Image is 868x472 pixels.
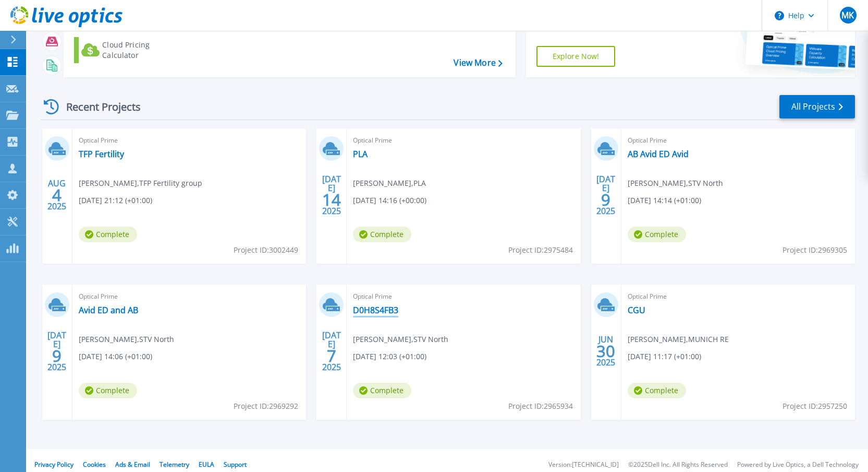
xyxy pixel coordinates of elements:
[102,40,186,61] div: Cloud Pricing Calculator
[353,227,411,242] span: Complete
[83,460,106,469] a: Cookies
[353,334,448,345] span: [PERSON_NAME] , STV North
[353,149,368,159] a: PLA
[353,195,426,206] span: [DATE] 14:16 (+00:00)
[79,135,300,146] span: Optical Prime
[783,244,847,256] span: Project ID: 2969305
[628,334,729,345] span: [PERSON_NAME] , MUNICH RE
[596,176,616,214] div: [DATE] 2025
[79,351,152,362] span: [DATE] 14:06 (+01:00)
[536,46,616,67] a: Explore Now!
[628,351,701,362] span: [DATE] 11:17 (+01:00)
[34,460,74,469] a: Privacy Policy
[353,351,426,362] span: [DATE] 12:03 (+01:00)
[628,291,849,302] span: Optical Prime
[234,400,298,412] span: Project ID: 2969292
[508,400,573,412] span: Project ID: 2965934
[353,291,574,302] span: Optical Prime
[628,178,723,189] span: [PERSON_NAME] , STV North
[353,305,398,315] a: D0H8S4FB3
[322,332,341,370] div: [DATE] 2025
[79,305,138,315] a: Avid ED and AB
[234,244,298,256] span: Project ID: 3002449
[74,37,190,63] a: Cloud Pricing Calculator
[327,351,336,360] span: 7
[508,244,573,256] span: Project ID: 2975484
[199,460,214,469] a: EULA
[79,334,174,345] span: [PERSON_NAME] , STV North
[628,149,689,159] a: AB Avid ED Avid
[548,462,619,468] li: Version: [TECHNICAL_ID]
[779,95,855,119] a: All Projects
[783,400,847,412] span: Project ID: 2957250
[353,135,574,146] span: Optical Prime
[224,460,247,469] a: Support
[47,332,67,370] div: [DATE] 2025
[628,135,849,146] span: Optical Prime
[353,178,426,189] span: [PERSON_NAME] , PLA
[596,332,616,370] div: JUN 2025
[737,462,859,468] li: Powered by Live Optics, a Dell Technology
[628,305,645,315] a: CGU
[79,195,152,206] span: [DATE] 21:12 (+01:00)
[322,195,341,204] span: 14
[160,460,189,469] a: Telemetry
[454,58,502,68] a: View More
[79,291,300,302] span: Optical Prime
[596,347,615,356] span: 30
[353,383,411,398] span: Complete
[115,460,150,469] a: Ads & Email
[79,149,124,159] a: TFP Fertility
[628,462,728,468] li: © 2025 Dell Inc. All Rights Reserved
[322,176,341,214] div: [DATE] 2025
[79,178,202,189] span: [PERSON_NAME] , TFP Fertility group
[40,94,155,120] div: Recent Projects
[47,176,67,214] div: AUG 2025
[628,227,686,242] span: Complete
[79,383,137,398] span: Complete
[628,383,686,398] span: Complete
[841,11,854,19] span: MK
[601,195,610,204] span: 9
[628,195,701,206] span: [DATE] 14:14 (+01:00)
[79,227,137,242] span: Complete
[52,191,62,199] span: 4
[52,351,62,360] span: 9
